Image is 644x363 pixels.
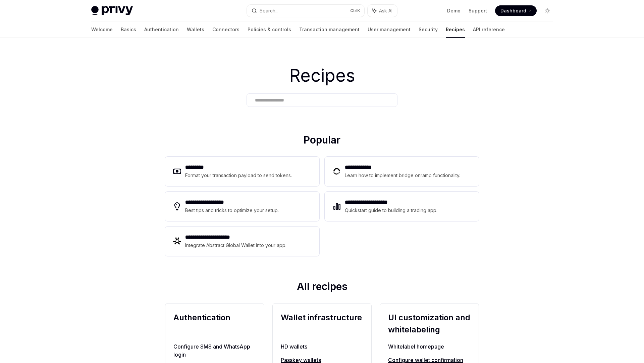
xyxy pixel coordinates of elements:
[187,22,204,38] a: Wallets
[368,22,411,38] a: User management
[173,312,256,336] h2: Authentication
[469,7,487,14] a: Support
[185,241,286,249] div: Integrate Abstract Global Wallet into your app.
[185,171,292,179] div: Format your transaction payload to send tokens.
[473,22,505,38] a: API reference
[379,7,392,14] span: Ask AI
[299,22,360,38] a: Transaction management
[446,22,465,38] a: Recipes
[345,171,460,179] div: Learn how to implement bridge onramp functionality.
[500,7,526,14] span: Dashboard
[281,312,363,336] h2: Wallet infrastructure
[121,22,136,38] a: Basics
[260,7,278,15] div: Search...
[247,5,364,17] button: Search...CtrlK
[165,280,479,295] h2: All recipes
[281,342,363,351] a: HD wallets
[368,5,397,17] button: Ask AI
[388,342,471,351] a: Whitelabel homepage
[212,22,239,38] a: Connectors
[345,206,437,214] div: Quickstart guide to building a trading app.
[248,22,291,38] a: Policies & controls
[165,134,479,149] h2: Popular
[388,312,471,336] h2: UI customization and whitelabeling
[91,6,133,15] img: light logo
[419,22,438,38] a: Security
[185,206,279,214] div: Best tips and tricks to optimize your setup.
[144,22,179,38] a: Authentication
[447,7,461,14] a: Demo
[542,5,553,16] button: Toggle dark mode
[165,157,319,186] a: **** ****Format your transaction payload to send tokens.
[173,342,256,359] a: Configure SMS and WhatsApp login
[350,8,360,13] span: Ctrl K
[495,5,537,16] a: Dashboard
[325,157,479,186] a: **** **** ***Learn how to implement bridge onramp functionality.
[91,22,113,38] a: Welcome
